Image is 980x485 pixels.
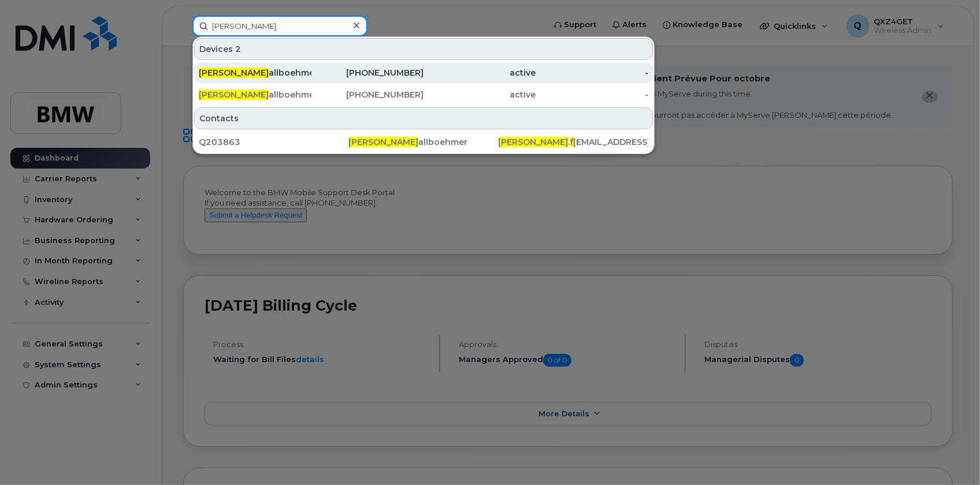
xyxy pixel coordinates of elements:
span: 2 [235,43,241,55]
div: active [424,89,536,100]
a: [PERSON_NAME]allboehmer[PHONE_NUMBER]active- [194,84,653,105]
div: Q203863 [199,136,348,148]
div: allboehmer [348,136,498,148]
div: allboehmer [199,67,311,79]
iframe: Messenger Launcher [930,435,971,476]
div: - [536,67,649,79]
span: [PERSON_NAME] [199,89,269,100]
div: . [EMAIL_ADDRESS][DOMAIN_NAME] [499,136,648,148]
span: f [570,137,574,147]
div: active [424,67,536,79]
div: Contacts [194,107,653,129]
div: allboehmer [199,89,311,100]
span: [PERSON_NAME] [199,68,269,78]
div: [PHONE_NUMBER] [311,67,424,79]
div: Devices [194,38,653,60]
span: [PERSON_NAME] [499,137,569,147]
div: - [536,89,649,100]
span: [PERSON_NAME] [348,137,418,147]
div: [PHONE_NUMBER] [311,89,424,100]
a: [PERSON_NAME]allboehmer[PHONE_NUMBER]active- [194,62,653,83]
a: Q203863[PERSON_NAME]allboehmer[PERSON_NAME].f[EMAIL_ADDRESS][DOMAIN_NAME] [194,132,653,152]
